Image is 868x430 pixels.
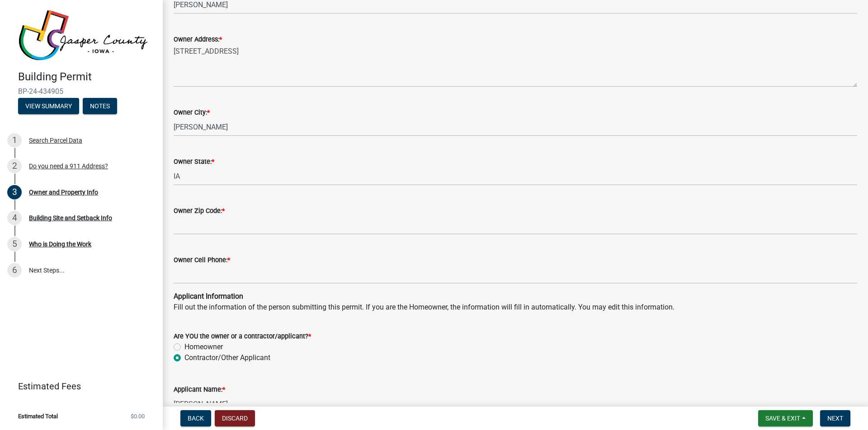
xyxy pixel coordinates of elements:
div: Search Parcel Data [29,137,82,143]
a: Estimated Fees [7,377,148,395]
div: 6 [7,263,22,277]
label: Owner Zip Code: [174,208,225,214]
span: $0.00 [131,413,145,419]
div: 2 [7,159,22,173]
button: View Summary [18,98,79,114]
p: Fill out the information of the person submitting this permit. If you are the Homeowner, the info... [174,291,857,313]
wm-modal-confirm: Summary [18,103,79,110]
div: 4 [7,211,22,225]
span: Estimated Total [18,413,58,419]
label: Owner Cell Phone: [174,257,230,264]
wm-modal-confirm: Notes [83,103,117,110]
div: Who is Doing the Work [29,241,91,247]
button: Save & Exit [758,410,813,426]
div: 5 [7,237,22,251]
label: Contractor/Other Applicant [184,352,270,363]
button: Discard [215,410,255,426]
span: Back [188,415,204,422]
img: Jasper County, Iowa [18,9,148,61]
div: 1 [7,133,22,148]
strong: Applicant Information [174,292,243,301]
div: 3 [7,185,22,199]
label: Owner Address: [174,37,222,43]
label: Applicant Name: [174,387,225,393]
label: Owner State: [174,159,214,165]
div: Building Site and Setback Info [29,215,112,221]
span: Next [827,415,843,422]
div: Owner and Property Info [29,189,98,195]
button: Back [180,410,211,426]
span: Save & Exit [765,415,800,422]
div: Do you need a 911 Address? [29,163,108,169]
label: Homeowner [184,342,223,352]
label: Owner City: [174,110,210,116]
h4: Building Permit [18,70,156,83]
label: Are YOU the owner or a contractor/applicant? [174,333,311,340]
button: Notes [83,98,117,114]
span: BP-24-434905 [18,87,145,96]
button: Next [820,410,850,426]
